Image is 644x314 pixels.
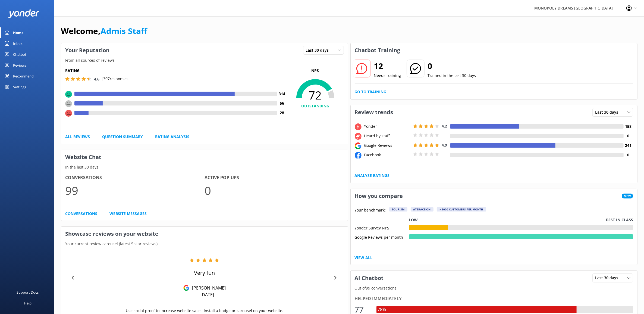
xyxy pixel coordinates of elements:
[94,76,99,82] span: 4.6
[61,57,348,63] p: From all sources of reviews
[61,227,348,241] h3: Showcase reviews on your website
[13,60,26,71] div: Reviews
[287,103,344,109] h4: OUTSTANDING
[355,234,409,239] div: Google Reviews per month
[355,295,633,302] div: Helped immediately
[65,174,205,181] h4: Conversations
[277,91,287,97] h4: 314
[189,285,226,291] p: [PERSON_NAME]
[428,60,476,73] h2: 0
[411,207,433,212] div: Attraction
[363,133,412,139] div: Heard by staff
[622,194,633,198] span: New
[65,211,97,217] a: Conversations
[13,27,24,38] div: Home
[126,308,283,314] p: Use social proof to increase website sales. Install a badge or carousel on your website.
[101,76,128,82] p: | 397 responses
[65,134,90,140] a: All Reviews
[363,152,412,158] div: Facebook
[13,49,26,60] div: Chatbot
[355,255,373,261] a: View All
[183,285,189,291] img: Google Reviews
[102,134,143,140] a: Question Summary
[155,134,189,140] a: Rating Analysis
[376,306,388,313] div: 78%
[624,133,633,139] h4: 0
[351,285,637,291] p: Out of 99 conversations
[624,152,633,158] h4: 0
[61,164,348,170] p: In the last 30 days
[205,174,344,181] h4: Active Pop-ups
[363,142,412,148] div: Google Reviews
[442,123,447,129] span: 4.2
[389,207,407,212] div: Tourism
[287,68,344,74] p: NPS
[17,287,39,298] div: Support Docs
[355,207,386,214] p: Your benchmark:
[624,142,633,148] h4: 241
[595,275,621,281] span: Last 30 days
[355,173,390,179] a: Analyse Ratings
[205,181,344,200] p: 0
[437,207,486,212] div: > 1000 customers per month
[277,100,287,106] h4: 56
[13,71,34,82] div: Recommend
[363,123,412,129] div: Yonder
[374,73,401,79] p: Needs training
[61,43,114,57] h3: Your Reputation
[13,82,26,92] div: Settings
[624,123,633,129] h4: 158
[13,38,23,49] div: Inbox
[428,73,476,79] p: Trained in the last 30 days
[287,88,344,102] span: 72
[194,269,215,277] p: Very fun
[61,241,348,247] p: Your current review carousel (latest 5 star reviews)
[8,9,39,18] img: yonder-white-logo.png
[351,189,407,203] h3: How you compare
[109,211,147,217] a: Website Messages
[374,60,401,73] h2: 12
[355,89,387,95] a: Go to Training
[277,110,287,116] h4: 28
[351,43,404,57] h3: Chatbot Training
[61,24,147,38] h1: Welcome,
[355,225,409,230] div: Yonder Survey NPS
[61,150,348,164] h3: Website Chat
[306,47,332,53] span: Last 30 days
[65,181,205,200] p: 99
[100,25,147,36] a: Admis Staff
[24,298,32,309] div: Help
[595,109,621,115] span: Last 30 days
[606,217,633,223] p: Best in class
[200,292,214,298] p: [DATE]
[351,271,388,285] h3: AI Chatbot
[409,217,418,223] p: Low
[442,142,447,148] span: 4.9
[65,68,287,74] h5: Rating
[351,105,397,119] h3: Review trends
